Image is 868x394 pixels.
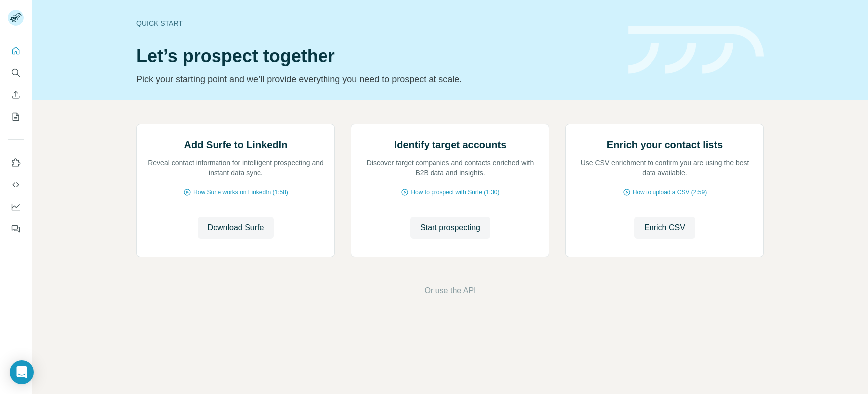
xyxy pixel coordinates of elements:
[576,158,754,178] p: Use CSV enrichment to confirm you are using the best data available.
[394,138,507,152] h2: Identify target accounts
[644,222,685,234] span: Enrich CSV
[8,198,24,216] button: Dashboard
[198,217,274,239] button: Download Surfe
[8,154,24,172] button: Use Surfe on LinkedIn
[184,138,288,152] h2: Add Surfe to LinkedIn
[411,188,499,197] span: How to prospect with Surfe (1:30)
[10,360,34,384] div: Open Intercom Messenger
[208,222,264,234] span: Download Surfe
[8,220,24,238] button: Feedback
[361,158,539,178] p: Discover target companies and contacts enriched with B2B data and insights.
[193,188,288,197] span: How Surfe works on LinkedIn (1:58)
[136,72,616,86] p: Pick your starting point and we’ll provide everything you need to prospect at scale.
[136,18,616,28] div: Quick start
[633,188,707,197] span: How to upload a CSV (2:59)
[424,285,476,297] button: Or use the API
[8,42,24,60] button: Quick start
[8,64,24,82] button: Search
[420,222,480,234] span: Start prospecting
[410,217,490,239] button: Start prospecting
[8,86,24,104] button: Enrich CSV
[8,176,24,194] button: Use Surfe API
[607,138,723,152] h2: Enrich your contact lists
[634,217,695,239] button: Enrich CSV
[136,46,616,66] h1: Let’s prospect together
[8,108,24,126] button: My lists
[628,26,764,74] img: banner
[147,158,325,178] p: Reveal contact information for intelligent prospecting and instant data sync.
